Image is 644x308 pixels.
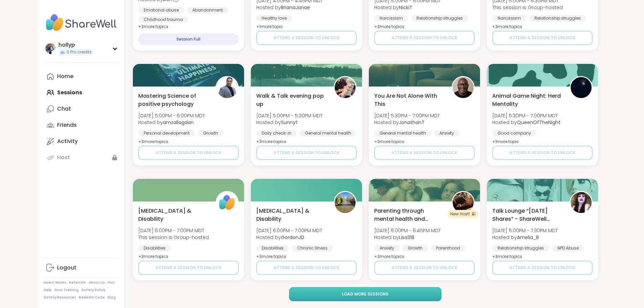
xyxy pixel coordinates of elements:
[411,15,468,22] div: Relationship struggles
[256,4,323,11] span: Hosted by
[256,245,289,252] div: Disabilities
[256,112,323,119] span: [DATE] 5:00PM - 5:30PM MDT
[571,77,592,98] img: QueenOfTheNight
[374,112,440,119] span: [DATE] 5:30PM - 7:00PM MDT
[289,287,442,301] button: Load more sessions
[402,245,428,252] div: Growth
[292,245,333,252] div: Chronic Illness
[374,15,408,22] div: Narcissism
[58,41,93,49] div: hollyp
[57,154,70,161] div: Host
[509,150,575,156] span: Attend a session to unlock
[44,133,119,149] a: Activity
[57,138,78,145] div: Activity
[509,265,575,271] span: Attend a session to unlock
[571,192,592,213] img: Amelia_B
[138,146,239,160] button: Attend a session to unlock
[492,15,526,22] div: Narcissism
[492,261,593,275] button: Attend a session to unlock
[492,234,558,241] span: Hosted by
[44,149,119,166] a: Host
[138,227,209,234] span: [DATE] 6:00PM - 7:00PM MDT
[138,7,184,14] div: Emotional abuse
[509,35,575,41] span: Attend a session to unlock
[492,112,560,119] span: [DATE] 5:30PM - 7:00PM MDT
[273,265,339,271] span: Attend a session to unlock
[138,245,171,252] div: Disabilities
[492,92,562,108] span: Animal Game Night: Herd Mentality
[300,130,357,137] div: General mental health
[138,16,188,23] div: Childhood trauma
[431,245,466,252] div: Parenthood
[217,77,238,98] img: amzallagdan
[529,15,586,22] div: Relationship struggles
[399,4,412,11] b: NickiT
[256,92,326,108] span: Walk & Talk evening pop up
[108,295,116,300] a: Blog
[374,119,440,126] span: Hosted by
[54,288,79,292] a: Host Training
[281,119,297,126] b: Sunnyt
[492,31,593,45] button: Attend a session to unlock
[374,130,431,137] div: General mental health
[434,130,459,137] div: Anxiety
[44,68,119,85] a: Home
[138,92,208,108] span: Mastering Science of positive psychology
[374,207,444,223] span: Parenting through mental health and healing
[138,207,208,223] span: [MEDICAL_DATA] & Disability
[138,119,205,126] span: Hosted by
[69,280,86,285] a: Referrals
[453,77,474,98] img: JonathanT
[374,31,475,45] button: Attend a session to unlock
[198,130,223,137] div: Growth
[374,261,475,275] button: Attend a session to unlock
[44,260,119,276] a: Logout
[57,264,76,271] div: Logout
[256,31,357,45] button: Attend a session to unlock
[81,288,105,292] a: Safety Policy
[57,73,73,80] div: Home
[492,207,562,223] span: Talk Lounge “[DATE] Shares” - ShareWell Sisters
[374,146,475,160] button: Attend a session to unlock
[138,33,239,45] div: Session Full
[492,4,563,11] span: This session is Group-hosted
[453,192,474,213] img: Lisa318
[391,265,457,271] span: Attend a session to unlock
[187,7,228,14] div: Abandonment
[256,234,322,241] span: Hosted by
[138,261,239,275] button: Attend a session to unlock
[156,265,221,271] span: Attend a session to unlock
[391,35,457,41] span: Attend a session to unlock
[448,210,479,218] div: New Host! 🎉
[374,245,400,252] div: Anxiety
[492,227,558,234] span: [DATE] 6:00PM - 7:30PM MDT
[44,11,119,34] img: ShareWell Nav Logo
[399,234,414,241] b: Lisa318
[256,207,326,223] span: [MEDICAL_DATA] & Disability
[44,117,119,133] a: Friends
[44,280,66,285] a: How It Works
[217,192,238,213] img: ShareWell
[89,280,105,285] a: About Us
[256,130,297,137] div: Daily check-in
[374,227,441,234] span: [DATE] 6:00PM - 6:45PM MDT
[138,130,195,137] div: Personal development
[391,150,457,156] span: Attend a session to unlock
[552,245,584,252] div: NPD Abuse
[67,49,92,55] span: 0 Pro credits
[273,35,339,41] span: Attend a session to unlock
[492,119,560,126] span: Hosted by
[342,291,388,297] span: Load more sessions
[399,119,425,126] b: JonathanT
[517,234,539,241] b: Amelia_B
[335,192,356,213] img: GordonJD
[44,288,52,292] a: Help
[374,92,444,108] span: You Are Not Alone With This
[492,146,593,160] button: Attend a session to unlock
[57,121,77,129] div: Friends
[335,77,356,98] img: Sunnyt
[79,295,105,300] a: Redeem Code
[273,150,339,156] span: Attend a session to unlock
[156,150,221,156] span: Attend a session to unlock
[281,234,304,241] b: GordonJD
